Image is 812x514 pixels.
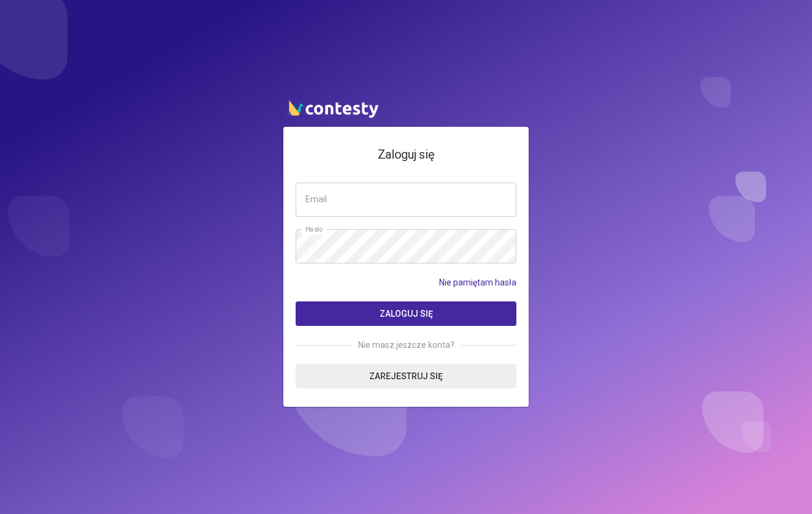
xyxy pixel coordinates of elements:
button: Zaloguj się [296,301,516,326]
span: Nie masz jeszcze konta? [352,338,461,352]
h4: Zaloguj się [296,145,516,164]
a: Zarejestruj się [296,364,516,388]
a: Nie pamiętam hasła [439,276,516,289]
span: Zaloguj się [380,309,433,319]
img: contesty logo [283,95,381,121]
